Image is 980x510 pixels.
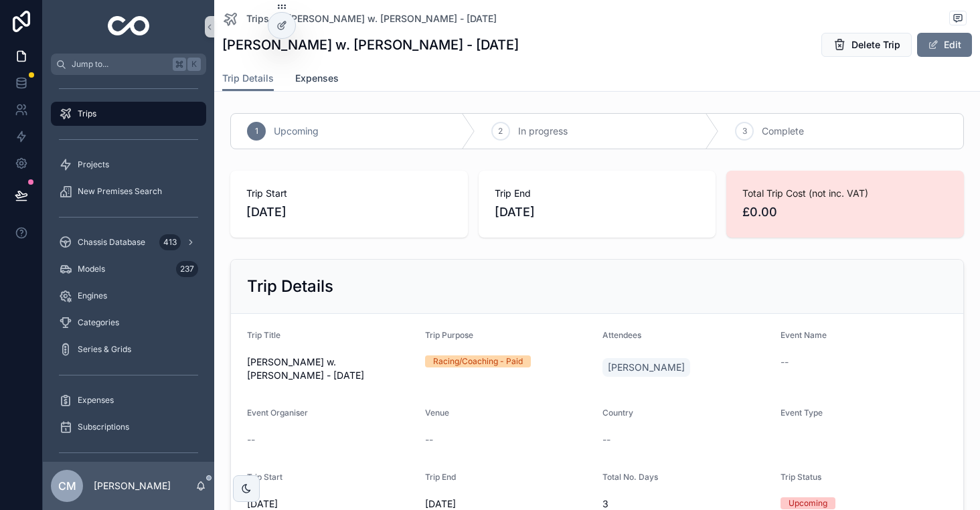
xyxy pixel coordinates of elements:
[498,126,503,137] span: 2
[425,433,433,446] span: --
[742,126,747,137] span: 3
[247,330,280,340] span: Trip Title
[602,358,690,377] a: [PERSON_NAME]
[781,330,827,340] span: Event Name
[742,203,948,222] span: £0.00
[425,472,456,482] span: Trip End
[247,355,414,382] span: [PERSON_NAME] w. [PERSON_NAME] - [DATE]
[176,261,198,277] div: 237
[781,408,823,418] span: Event Type
[781,472,821,482] span: Trip Status
[762,124,804,138] span: Complete
[78,395,114,406] span: Expenses
[51,54,206,75] button: Jump to...K
[51,337,206,361] a: Series & Grids
[51,284,206,308] a: Engines
[246,203,452,222] span: [DATE]
[518,124,568,138] span: In progress
[78,159,109,170] span: Projects
[78,344,131,355] span: Series & Grids
[851,38,900,52] span: Delete Trip
[51,179,206,203] a: New Premises Search
[608,361,685,374] span: [PERSON_NAME]
[51,230,206,254] a: Chassis Database413
[78,108,96,119] span: Trips
[495,203,700,222] span: [DATE]
[425,330,473,340] span: Trip Purpose
[246,187,452,200] span: Trip Start
[78,290,107,301] span: Engines
[602,330,641,340] span: Attendees
[78,422,129,432] span: Subscriptions
[274,124,319,138] span: Upcoming
[94,479,171,493] p: [PERSON_NAME]
[602,433,610,446] span: --
[72,59,167,70] span: Jump to...
[222,66,274,92] a: Trip Details
[288,12,497,25] a: [PERSON_NAME] w. [PERSON_NAME] - [DATE]
[222,11,269,27] a: Trips
[247,472,282,482] span: Trip Start
[159,234,181,250] div: 413
[108,16,150,37] img: App logo
[781,355,789,369] span: --
[43,75,214,462] div: scrollable content
[295,66,339,93] a: Expenses
[51,153,206,177] a: Projects
[742,187,948,200] span: Total Trip Cost (not inc. VAT)
[602,472,658,482] span: Total No. Days
[495,187,700,200] span: Trip End
[425,408,449,418] span: Venue
[189,59,199,70] span: K
[51,311,206,335] a: Categories
[78,237,145,248] span: Chassis Database
[78,317,119,328] span: Categories
[602,408,633,418] span: Country
[917,33,972,57] button: Edit
[58,478,76,494] span: CM
[51,257,206,281] a: Models237
[222,72,274,85] span: Trip Details
[247,433,255,446] span: --
[789,497,827,509] div: Upcoming
[51,415,206,439] a: Subscriptions
[295,72,339,85] span: Expenses
[246,12,269,25] span: Trips
[433,355,523,367] div: Racing/Coaching - Paid
[78,264,105,274] span: Models
[247,408,308,418] span: Event Organiser
[222,35,519,54] h1: [PERSON_NAME] w. [PERSON_NAME] - [DATE]
[51,102,206,126] a: Trips
[78,186,162,197] span: New Premises Search
[255,126,258,137] span: 1
[821,33,912,57] button: Delete Trip
[247,276,333,297] h2: Trip Details
[51,388,206,412] a: Expenses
